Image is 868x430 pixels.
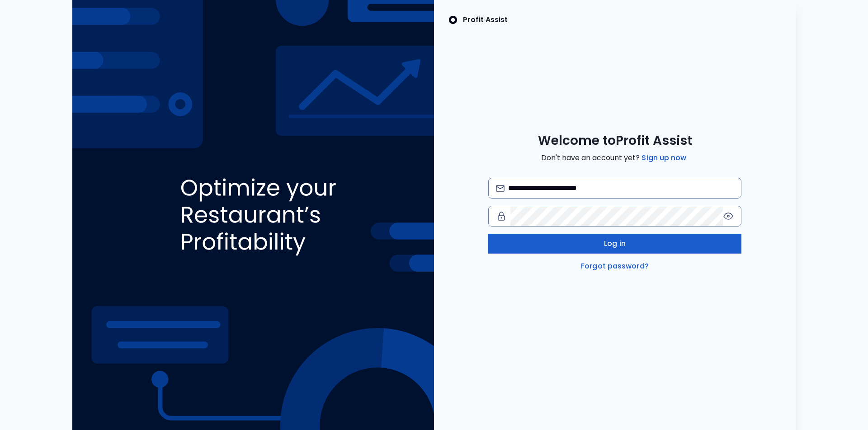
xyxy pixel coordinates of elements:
[488,234,741,254] button: Log in
[496,185,505,192] img: email
[541,153,688,163] span: Don't have an account yet?
[579,261,651,272] a: Forgot password?
[640,153,688,163] a: Sign up now
[538,133,692,149] span: Welcome to Profit Assist
[463,14,508,25] p: Profit Assist
[448,14,458,25] img: SpotOn Logo
[604,238,626,249] span: Log in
